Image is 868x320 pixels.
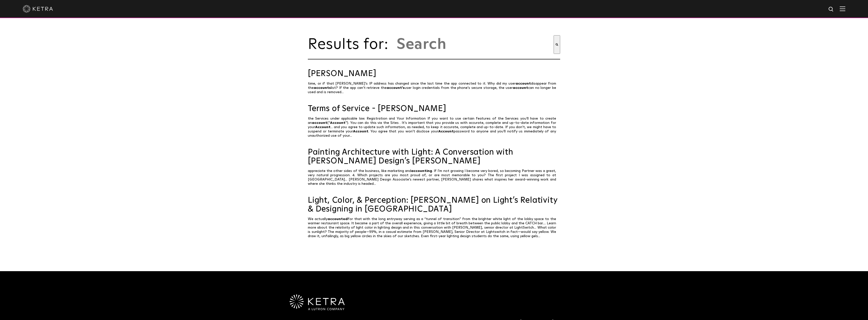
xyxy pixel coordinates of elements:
[290,295,345,310] img: Ketra-aLutronCo_White_RGB
[312,121,327,125] span: account
[308,104,560,113] a: Terms of Service - [PERSON_NAME]
[308,69,560,78] a: [PERSON_NAME]
[513,86,528,90] span: account
[308,82,560,94] p: time, or if that [PERSON_NAME]’s IP address has changed since the last time the app connected to ...
[308,217,560,238] p: We actually for that with the long entryway serving as a “tunnel of transition” from the brighter...
[554,35,560,54] button: Search
[308,37,394,52] span: Results for:
[23,5,53,13] img: ketra-logo-2019-white
[308,169,560,186] p: appreciate the other sides of the business, like marketing and . If I'm not growing I become very...
[308,117,560,138] p: the Services under applicable law. Registration and Your Information If you want to use certain f...
[438,130,454,133] span: Account
[328,217,348,221] span: accounted
[308,148,560,166] a: Painting Architecture with Light: A Conversation with [PERSON_NAME] Design’s [PERSON_NAME]
[315,125,331,129] span: Account
[314,86,331,90] span: accounts
[353,130,368,133] span: Account
[411,169,432,173] span: accounting
[840,6,845,11] img: Hamburger%20Nav.svg
[330,121,345,125] span: Account
[828,6,834,13] img: search icon
[387,86,404,90] span: account’s
[308,196,560,214] a: Light, Color, & Perception: [PERSON_NAME] on Light’s Relativity & Designing in [GEOGRAPHIC_DATA]
[516,82,531,85] span: account
[396,35,554,54] input: This is a search field with an auto-suggest feature attached.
